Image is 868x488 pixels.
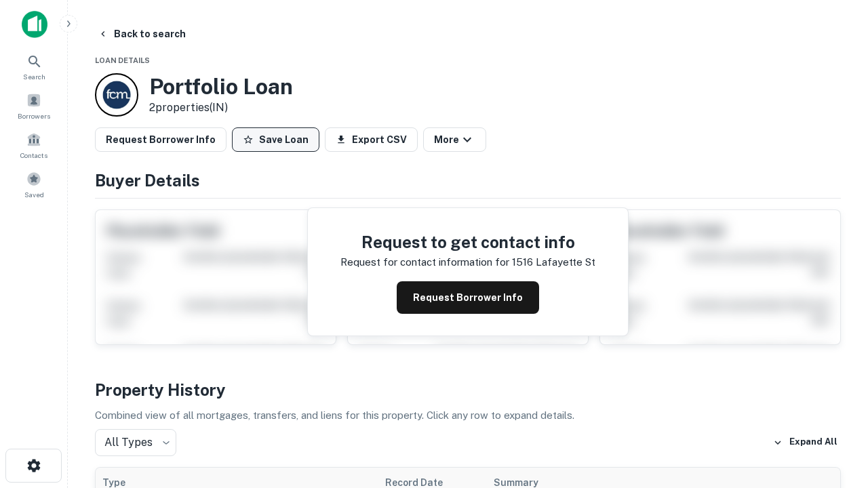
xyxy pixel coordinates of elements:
button: More [423,127,486,152]
button: Request Borrower Info [397,281,539,314]
span: Saved [24,189,44,200]
span: Contacts [20,150,47,161]
iframe: Chat Widget [800,380,868,445]
h4: Property History [95,378,841,402]
button: Back to search [92,22,191,46]
span: Loan Details [95,56,150,64]
h3: Portfolio Loan [149,74,293,100]
a: Saved [4,166,64,203]
h4: Buyer Details [95,168,841,192]
button: Save Loan [232,127,319,152]
a: Contacts [4,127,64,163]
p: Request for contact information for [340,254,509,270]
a: Borrowers [4,87,64,124]
button: Request Borrower Info [95,127,226,152]
h4: Request to get contact info [340,230,595,254]
a: Search [4,48,64,85]
p: 1516 lafayette st [512,254,595,270]
span: Borrowers [18,110,50,121]
p: 2 properties (IN) [149,100,293,116]
button: Expand All [770,432,841,453]
button: Export CSV [325,127,418,152]
span: Search [23,71,45,82]
p: Combined view of all mortgages, transfers, and liens for this property. Click any row to expand d... [95,407,841,424]
img: capitalize-icon.png [22,11,47,38]
div: All Types [95,429,176,456]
